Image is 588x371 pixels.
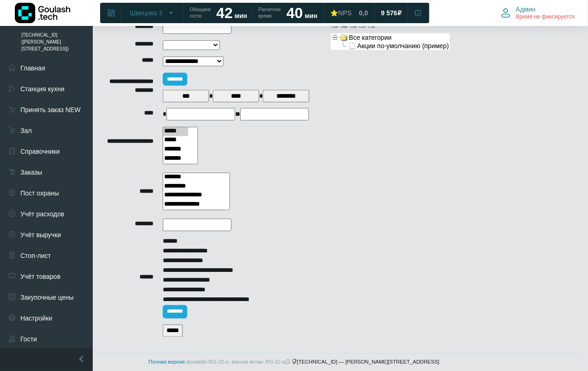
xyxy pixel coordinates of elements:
[184,5,323,21] a: Обещаем гостю 42 мин Расчетное время 40 мин
[397,9,402,17] span: ₽
[305,12,317,19] span: мин
[348,42,450,49] a: Акции по-умолчанию (пример)
[496,3,581,23] button: Админ Время не фиксируется
[9,353,579,371] footer: [TECHNICAL_ID] — [PERSON_NAME][STREET_ADDRESS]
[235,12,247,19] span: мин
[516,5,536,13] span: Админ
[381,9,397,17] span: 9 576
[15,3,70,23] img: Логотип компании Goulash.tech
[358,20,366,27] a: Свернуть
[130,9,162,17] span: Швецова 3
[258,6,281,19] span: Расчетное время
[325,5,374,21] a: ⭐NPS 0,0
[124,6,180,20] button: Швецова 3
[331,20,339,27] a: Создать категорию
[216,5,233,21] strong: 42
[340,20,348,27] a: Редактировать категорию
[368,20,375,27] a: Развернуть
[148,359,185,365] a: Полная версия
[350,20,357,27] a: Удалить категорию
[359,9,368,17] span: 0,0
[339,9,352,17] span: NPS
[287,5,303,21] strong: 40
[190,6,211,19] span: Обещаем гостю
[376,5,407,21] a: 9 576 ₽
[186,359,292,365] span: donatello RG-22-a, версия ветки: RG-22-a
[331,9,352,17] div: ⭐
[339,33,393,41] a: Все категории
[516,13,575,21] span: Время не фиксируется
